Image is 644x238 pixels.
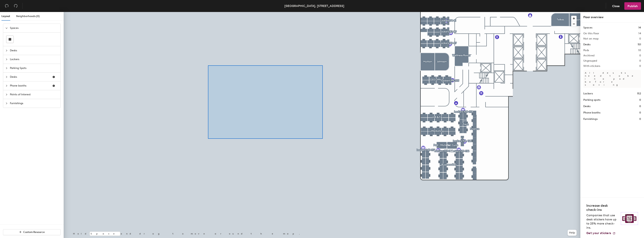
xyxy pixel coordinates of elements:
[10,90,58,99] span: Points of Interest
[10,81,49,90] span: Phone booths
[583,92,593,96] h1: Lockers
[3,2,10,10] button: Undo (⌘ + Z)
[16,15,40,18] span: Neighborhoods (0)
[5,58,8,60] span: collapsed
[10,46,58,55] span: Desks
[583,70,641,88] p: All desks need to be in a pod before saving
[583,117,598,121] h1: Furnishings
[609,2,623,10] button: Close
[621,212,638,225] img: Sticker logo
[5,67,8,69] span: collapsed
[638,43,641,47] h1: 151
[583,59,597,62] h2: Ungrouped
[583,32,599,35] h2: On this floor
[586,231,616,235] a: Get your stickers
[586,231,611,235] span: Get your stickers
[5,76,8,78] span: collapsed
[284,4,344,8] div: [GEOGRAPHIC_DATA], [STREET_ADDRESS]
[638,26,641,30] h1: 14
[583,98,600,102] h1: Parking spots
[639,59,641,62] h2: 0
[10,64,58,72] span: Parking Spots
[5,27,8,29] span: expanded
[583,104,590,108] h1: Desks
[5,85,8,87] span: collapsed
[586,213,619,230] p: Companies that use desk stickers have up to 25% more check-ins.
[583,15,641,19] div: Floor overview
[638,32,641,35] h2: 14
[1,15,10,18] span: Layout
[5,49,8,52] span: collapsed
[639,111,641,115] h1: 0
[583,37,599,40] h2: Not on map
[586,204,619,212] h4: Increase desk check-ins
[638,49,641,52] h2: 10
[10,24,58,32] span: Spaces
[3,229,61,235] button: Custom Resource
[639,54,641,57] h2: 0
[10,73,49,81] span: Desks
[5,93,8,96] span: collapsed
[583,49,589,52] h2: Pods
[568,230,577,236] button: Help
[624,2,641,10] button: Publish
[583,43,590,47] h1: Desks
[5,102,8,104] span: collapsed
[10,99,58,108] span: Furnishings
[639,65,641,68] h2: 0
[639,117,641,121] h1: 0
[583,54,594,57] h2: Archived
[583,65,600,68] h2: With stickers
[639,104,641,108] h1: 0
[12,2,19,10] button: Redo (⌘ + ⇧ + Z)
[583,26,592,30] h1: Spaces
[639,98,641,102] h1: 0
[583,111,600,115] h1: Phone booths
[639,37,641,40] h2: 0
[23,231,45,234] span: Custom Resource
[10,55,58,64] span: Lockers
[628,4,638,8] span: Publish
[612,4,620,8] span: Close
[637,92,641,96] h1: 152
